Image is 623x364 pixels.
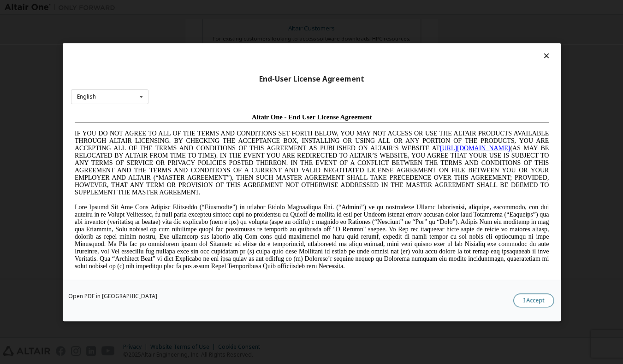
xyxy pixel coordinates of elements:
div: End-User License Agreement [71,74,552,83]
a: [URL][DOMAIN_NAME] [369,35,439,42]
button: I Accept [513,294,554,307]
span: Altair One - End User License Agreement [181,4,301,11]
span: IF YOU DO NOT AGREE TO ALL OF THE TERMS AND CONDITIONS SET FORTH BELOW, YOU MAY NOT ACCESS OR USE... [4,20,478,86]
span: Lore Ipsumd Sit Ame Cons Adipisc Elitseddo (“Eiusmodte”) in utlabor Etdolo Magnaaliqua Eni. (“Adm... [4,94,478,160]
a: Open PDF in [GEOGRAPHIC_DATA] [68,294,157,299]
div: English [77,94,96,100]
